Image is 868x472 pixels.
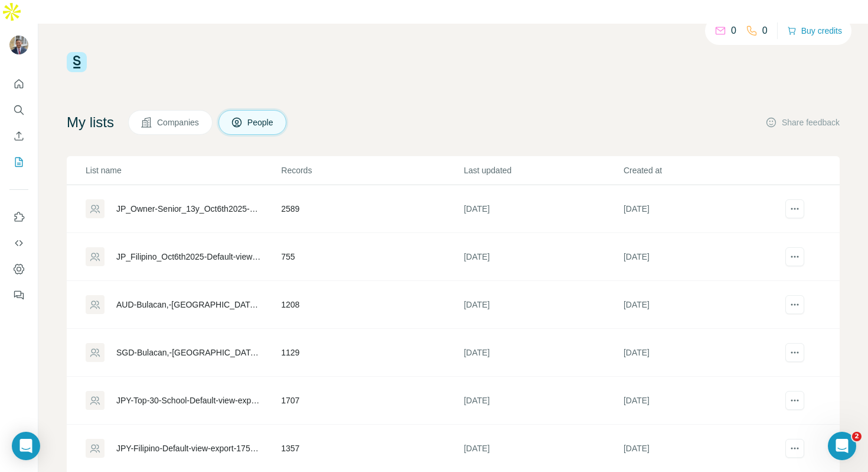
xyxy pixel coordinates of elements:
td: [DATE] [623,233,782,281]
h4: My lists [67,113,114,132]
td: [DATE] [463,185,622,233]
td: [DATE] [463,233,622,281]
button: Quick start [9,73,28,95]
td: 2589 [280,185,463,233]
p: Records [281,164,462,176]
span: People [247,117,275,128]
button: actions [785,343,804,362]
div: Open Intercom Messenger [12,432,40,460]
button: Use Surfe API [9,232,28,254]
button: Buy credits [787,22,842,39]
button: actions [785,391,804,410]
td: [DATE] [623,281,782,329]
button: actions [785,295,804,314]
div: JP_Filipino_Oct6th2025-Default-view-export-1759734720215 [116,251,261,263]
iframe: Intercom live chat [828,432,856,460]
td: 1707 [280,377,463,425]
p: Last updated [464,164,622,176]
button: actions [785,247,804,266]
td: [DATE] [623,329,782,377]
button: actions [785,439,804,458]
p: List name [86,164,280,176]
div: JP_Owner-Senior_13y_Oct6th2025-Default-view-export-1759739328212 [116,203,261,215]
div: JPY-Filipino-Default-view-export-1754204855350 [116,442,261,454]
p: Created at [624,164,782,176]
p: 0 [731,24,736,38]
td: 1129 [280,329,463,377]
td: 755 [280,233,463,281]
button: actions [785,199,804,218]
img: Avatar [9,35,28,54]
span: Companies [157,117,200,128]
td: [DATE] [463,281,622,329]
img: Surfe Logo [67,52,87,72]
button: Search [9,99,28,121]
td: [DATE] [463,377,622,425]
button: Use Surfe on LinkedIn [9,206,28,228]
td: [DATE] [623,185,782,233]
div: AUD-Bulacan,-[GEOGRAPHIC_DATA],-Cavite-Default-view-export-1754283566858 [116,299,261,311]
button: Feedback [9,285,28,306]
button: Dashboard [9,258,28,280]
button: Enrich CSV [9,125,28,147]
p: 0 [762,24,768,38]
span: 2 [852,432,862,441]
td: [DATE] [623,377,782,425]
div: JPY-Top-30-School-Default-view-export-1754205592971 [116,395,261,406]
td: 1208 [280,281,463,329]
div: SGD-Bulacan,-[GEOGRAPHIC_DATA],-Laguna-Default-view-export-1754283224127 [116,347,261,358]
td: [DATE] [463,329,622,377]
button: My lists [9,151,28,173]
button: Share feedback [765,117,840,128]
